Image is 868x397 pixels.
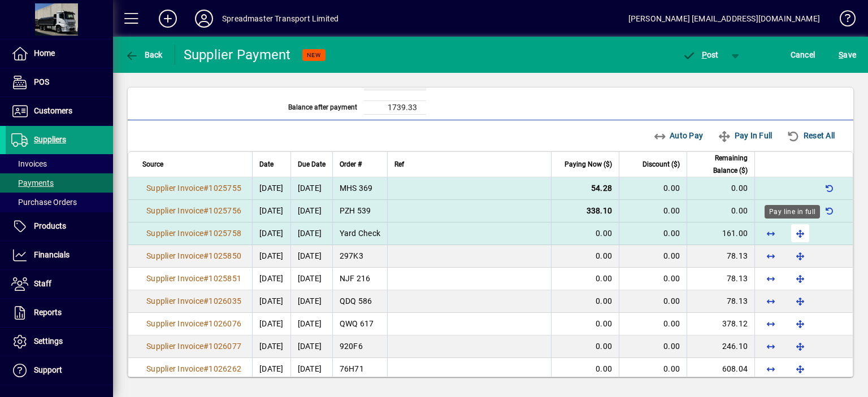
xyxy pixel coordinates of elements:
[150,8,186,29] button: Add
[6,40,113,68] a: Home
[290,177,332,200] td: [DATE]
[186,8,222,29] button: Profile
[591,184,612,193] span: 54.28
[332,245,388,268] td: 297K3
[836,45,859,65] button: Save
[676,45,724,65] button: Post
[259,229,284,238] span: [DATE]
[787,126,835,145] span: Reset All
[722,342,748,351] span: 246.10
[34,77,49,86] span: POS
[332,313,388,335] td: QWQ 617
[731,184,748,193] span: 0.00
[142,182,245,194] a: Supplier Invoice#1025755
[839,46,856,64] span: ave
[332,223,388,245] td: Yard Check
[663,342,680,351] span: 0.00
[6,193,113,212] a: Purchase Orders
[34,365,62,374] span: Support
[203,184,209,193] span: #
[283,101,364,114] td: Balance after payment
[142,317,245,330] a: Supplier Invoice#1026076
[831,2,854,39] a: Knowledge Base
[290,335,332,358] td: [DATE]
[290,358,332,381] td: [DATE]
[682,50,719,59] span: ost
[290,290,332,313] td: [DATE]
[6,212,113,241] a: Products
[203,319,209,328] span: #
[307,51,321,59] span: NEW
[34,135,66,144] span: Suppliers
[259,158,274,171] span: Date
[332,335,388,358] td: 920F6
[663,296,680,306] span: 0.00
[702,50,707,59] span: P
[146,342,203,351] span: Supplier Invoice
[290,200,332,223] td: [DATE]
[663,251,680,260] span: 0.00
[34,106,72,115] span: Customers
[146,274,203,283] span: Supplier Invoice
[290,245,332,268] td: [DATE]
[142,340,245,352] a: Supplier Invoice#1026077
[722,319,748,328] span: 378.12
[727,251,748,260] span: 78.13
[122,45,166,65] button: Back
[11,198,77,207] span: Purchase Orders
[142,204,245,217] a: Supplier Invoice#1025756
[34,221,66,230] span: Products
[146,184,203,193] span: Supplier Invoice
[142,250,245,262] a: Supplier Invoice#1025850
[596,229,612,238] span: 0.00
[209,229,241,238] span: 1025758
[209,342,241,351] span: 1026077
[628,10,820,28] div: [PERSON_NAME] [EMAIL_ADDRESS][DOMAIN_NAME]
[663,364,680,373] span: 0.00
[203,206,209,215] span: #
[565,158,612,171] span: Paying Now ($)
[203,274,209,283] span: #
[788,45,818,65] button: Cancel
[203,296,209,306] span: #
[146,296,203,306] span: Supplier Invoice
[596,296,612,306] span: 0.00
[332,177,388,200] td: MHS 369
[6,154,113,173] a: Invoices
[259,319,284,328] span: [DATE]
[34,49,55,58] span: Home
[694,152,748,177] span: Remaining Balance ($)
[146,319,203,328] span: Supplier Invoice
[146,251,203,260] span: Supplier Invoice
[209,296,241,306] span: 1026035
[222,10,338,28] div: Spreadmaster Transport Limited
[782,125,839,146] button: Reset All
[125,50,163,59] span: Back
[340,158,362,171] span: Order #
[6,173,113,193] a: Payments
[6,97,113,125] a: Customers
[596,342,612,351] span: 0.00
[34,250,70,259] span: Financials
[364,101,426,114] td: 1739.33
[663,184,680,193] span: 0.00
[839,50,843,59] span: S
[146,229,203,238] span: Supplier Invoice
[142,295,245,307] a: Supplier Invoice#1026035
[11,178,54,187] span: Payments
[142,363,245,375] a: Supplier Invoice#1026262
[259,274,284,283] span: [DATE]
[209,319,241,328] span: 1026076
[259,364,284,373] span: [DATE]
[765,205,820,219] div: Pay line in full
[11,159,47,168] span: Invoices
[731,206,748,215] span: 0.00
[290,223,332,245] td: [DATE]
[6,68,113,97] a: POS
[259,184,284,193] span: [DATE]
[394,158,404,171] span: Ref
[142,227,245,239] a: Supplier Invoice#1025758
[596,251,612,260] span: 0.00
[203,342,209,351] span: #
[6,328,113,356] a: Settings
